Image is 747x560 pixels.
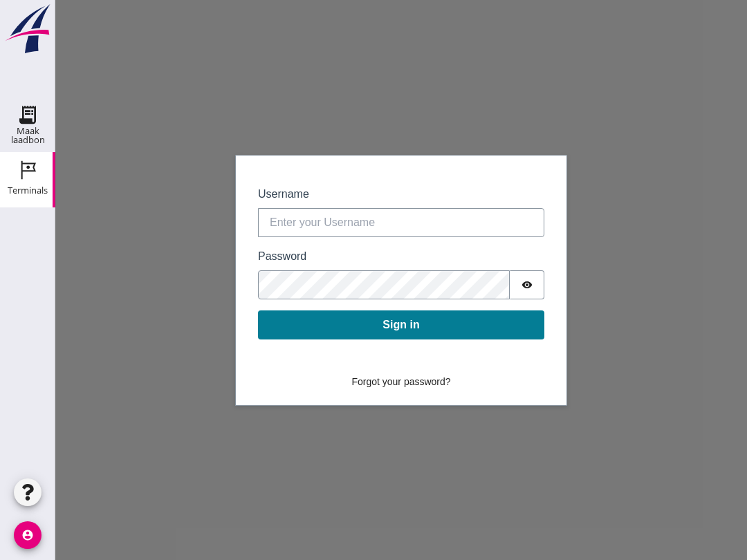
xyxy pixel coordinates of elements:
[3,3,53,55] img: logo-small.a267ee39.svg
[203,208,489,237] input: Enter your Username
[14,521,41,549] i: account_circle
[8,186,48,195] div: Terminals
[203,248,489,265] label: Password
[454,270,489,299] button: Show password
[287,370,404,394] button: Forgot your password?
[203,186,489,203] label: Username
[203,310,489,339] button: Sign in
